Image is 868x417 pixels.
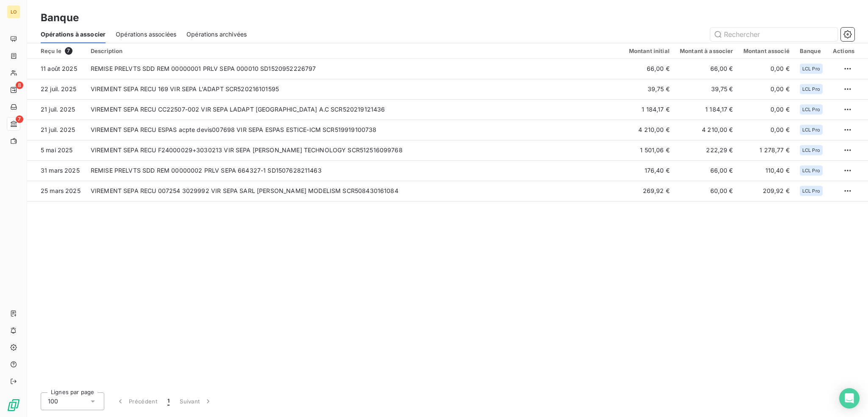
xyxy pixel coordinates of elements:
[802,66,820,71] span: LCL Pro
[41,47,81,55] div: Reçu le
[86,120,624,140] td: VIREMENT SEPA RECU ESPAS acpte devis007698 VIR SEPA ESPAS ESTICE-ICM SCR519919100738
[65,47,72,55] span: 7
[839,388,860,409] div: Open Intercom Messenger
[802,148,820,153] span: LCL Pro
[802,168,820,173] span: LCL Pro
[175,392,217,410] button: Suivant
[16,115,23,123] span: 7
[186,30,247,39] span: Opérations archivées
[738,99,795,120] td: 0,00 €
[738,160,795,181] td: 110,40 €
[41,10,79,25] h3: Banque
[624,181,675,201] td: 269,92 €
[86,181,624,201] td: VIREMENT SEPA RECU 007254 3029992 VIR SEPA SARL [PERSON_NAME] MODELISM SCR508430161084
[675,59,738,79] td: 66,00 €
[675,120,738,140] td: 4 210,00 €
[162,392,175,410] button: 1
[16,81,23,89] span: 8
[710,28,837,41] input: Rechercher
[802,188,820,193] span: LCL Pro
[27,160,86,181] td: 31 mars 2025
[802,87,820,92] span: LCL Pro
[680,48,733,54] div: Montant à associer
[675,99,738,120] td: 1 184,17 €
[738,59,795,79] td: 0,00 €
[833,48,854,54] div: Actions
[167,397,170,406] span: 1
[800,48,823,54] div: Banque
[624,160,675,181] td: 176,40 €
[802,127,820,132] span: LCL Pro
[116,30,176,39] span: Opérations associées
[675,79,738,99] td: 39,75 €
[86,160,624,181] td: REMISE PRELVTS SDD REM 00000002 PRLV SEPA 664327-1 SD1507628211463
[743,48,790,54] div: Montant associé
[738,79,795,99] td: 0,00 €
[738,140,795,160] td: 1 278,77 €
[738,181,795,201] td: 209,92 €
[86,59,624,79] td: REMISE PRELVTS SDD REM 00000001 PRLV SEPA 000010 SD1520952226797
[624,59,675,79] td: 66,00 €
[675,140,738,160] td: 222,29 €
[624,140,675,160] td: 1 501,06 €
[27,59,86,79] td: 11 août 2025
[624,120,675,140] td: 4 210,00 €
[7,5,20,19] div: LO
[738,120,795,140] td: 0,00 €
[802,107,820,112] span: LCL Pro
[91,48,619,54] div: Description
[86,140,624,160] td: VIREMENT SEPA RECU F24000029+3030213 VIR SEPA [PERSON_NAME] TECHNOLOGY SCR512516099768
[624,79,675,99] td: 39,75 €
[111,392,162,410] button: Précédent
[27,120,86,140] td: 21 juil. 2025
[624,99,675,120] td: 1 184,17 €
[675,160,738,181] td: 66,00 €
[675,181,738,201] td: 60,00 €
[86,99,624,120] td: VIREMENT SEPA RECU CC22507-002 VIR SEPA LADAPT [GEOGRAPHIC_DATA] A.C SCR520219121436
[27,181,86,201] td: 25 mars 2025
[7,117,20,131] a: 7
[48,397,58,406] span: 100
[629,48,670,54] div: Montant initial
[7,398,20,412] img: Logo LeanPay
[27,140,86,160] td: 5 mai 2025
[41,30,106,39] span: Opérations à associer
[27,99,86,120] td: 21 juil. 2025
[7,83,20,97] a: 8
[27,79,86,99] td: 22 juil. 2025
[86,79,624,99] td: VIREMENT SEPA RECU 169 VIR SEPA L'ADAPT SCR520216101595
